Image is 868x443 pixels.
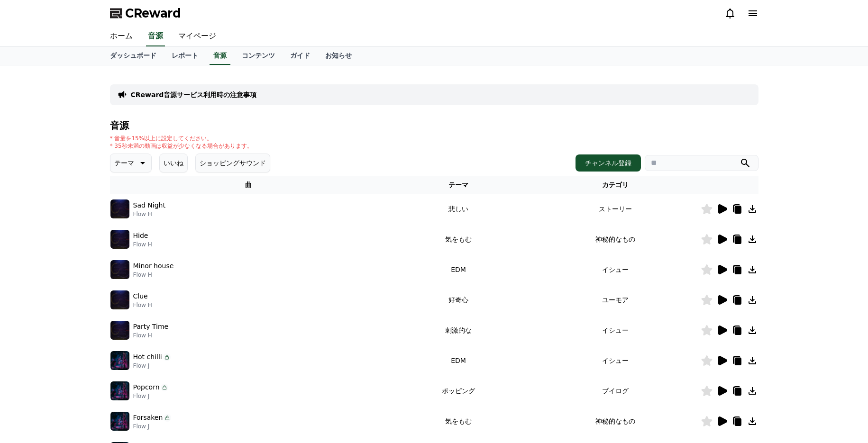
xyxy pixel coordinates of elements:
th: 曲 [110,176,387,194]
img: music [110,260,129,279]
p: テーマ [114,156,134,170]
td: EDM [387,254,530,285]
span: CReward [125,6,181,21]
button: いいね [159,154,188,172]
td: ストーリー [530,194,701,224]
p: Sad Night [133,200,165,210]
th: カテゴリ [530,176,701,194]
p: * 音量を15%以上に設定してください。 [110,135,253,142]
td: 神秘的なもの [530,224,701,254]
button: ショッピングサウンド [195,154,270,172]
a: レポート [164,47,206,65]
img: music [110,290,129,309]
a: ホーム [102,27,140,46]
td: イシュー [530,315,701,345]
button: テーマ [110,154,152,172]
p: Hide [133,231,148,241]
a: ダッシュボード [102,47,164,65]
a: CReward音源サービス利用時の注意事項 [131,90,257,99]
p: Flow H [133,301,152,309]
p: Flow H [133,210,165,218]
h4: 音源 [110,120,758,131]
td: 好奇心 [387,285,530,315]
a: お知らせ [318,47,359,65]
a: CReward [110,6,181,21]
td: EDM [387,345,530,376]
td: イシュー [530,254,701,285]
img: music [110,321,129,340]
th: テーマ [387,176,530,194]
img: music [110,199,129,218]
td: ユーモア [530,285,701,315]
p: * 35秒未満の動画は収益が少なくなる場合があります。 [110,142,253,150]
td: 神秘的なもの [530,406,701,436]
p: Flow J [133,362,171,370]
td: 刺激的な [387,315,530,345]
td: イシュー [530,345,701,376]
p: Hot chilli [133,352,162,362]
img: music [110,230,129,249]
a: コンテンツ [234,47,283,65]
p: Forsaken [133,413,163,423]
p: Flow J [133,423,172,430]
a: マイページ [171,27,224,46]
a: 音源 [146,27,165,46]
a: 音源 [210,47,230,65]
img: music [110,351,129,370]
p: Clue [133,291,148,301]
td: ブイログ [530,376,701,406]
td: 気をもむ [387,224,530,254]
p: Minor house [133,261,174,271]
p: Flow H [133,332,169,339]
p: Party Time [133,322,169,332]
td: ポッピング [387,376,530,406]
img: music [110,412,129,431]
td: 気をもむ [387,406,530,436]
button: チャンネル登録 [576,154,641,172]
td: 悲しい [387,194,530,224]
img: music [110,381,129,400]
p: Flow J [133,392,168,400]
a: ガイド [283,47,318,65]
p: Popcorn [133,382,160,392]
p: Flow H [133,271,174,279]
p: Flow H [133,241,152,248]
